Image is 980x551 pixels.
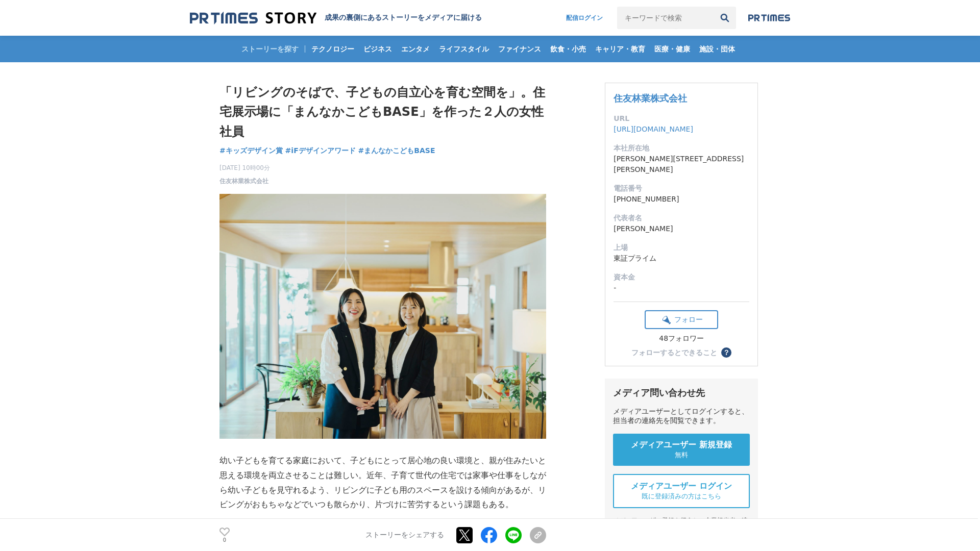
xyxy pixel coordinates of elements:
[190,11,316,25] img: 成果の裏側にあるストーリーをメディアに届ける
[397,44,434,54] span: エンタメ
[614,154,749,175] dd: [PERSON_NAME][STREET_ADDRESS][PERSON_NAME]
[613,407,750,425] div: メディアユーザーとしてログインすると、担当者の連絡先を閲覧できます。
[723,349,730,356] span: ？
[494,36,545,62] a: ファイナンス
[650,36,694,62] a: 医療・健康
[614,272,749,283] dt: 資本金
[675,450,688,460] span: 無料
[494,44,545,54] span: ファイナンス
[614,143,749,154] dt: 本社所在地
[307,44,358,54] span: テクノロジー
[219,163,270,172] span: [DATE] 10時00分
[397,36,434,62] a: エンタメ
[546,36,590,62] a: 飲食・小売
[358,145,435,156] a: #まんなかこどもBASE
[614,183,749,194] dt: 電話番号
[645,334,718,343] div: 48フォロワー
[695,44,739,54] span: 施設・団体
[219,194,546,439] img: thumbnail_b74e13d0-71d4-11f0-8cd6-75e66c4aab62.jpg
[614,242,749,253] dt: 上場
[325,13,482,22] h2: 成果の裏側にあるストーリーをメディアに届ける
[613,434,750,466] a: メディアユーザー 新規登録 無料
[591,44,649,54] span: キャリア・教育
[285,146,356,155] span: #iFデザインアワード
[614,253,749,264] dd: 東証プライム
[695,36,739,62] a: 施設・団体
[219,454,546,512] p: 幼い子どもを育てる家庭において、子どもにとって居心地の良い環境と、親が住みたいと思える環境を両立させることは難しい。近年、子育て世代の住宅では家事や仕事をしながら幼い子どもを見守れるよう、リビン...
[591,36,649,62] a: キャリア・教育
[358,146,435,155] span: #まんなかこどもBASE
[614,194,749,205] dd: [PHONE_NUMBER]
[219,537,230,542] p: 0
[219,145,283,156] a: #キッズデザイン賞
[219,146,283,155] span: #キッズデザイン賞
[614,213,749,223] dt: 代表者名
[650,44,694,54] span: 医療・健康
[645,310,718,329] button: フォロー
[435,44,493,54] span: ライフスタイル
[631,349,717,356] div: フォローするとできること
[359,44,396,54] span: ビジネス
[614,125,693,133] a: [URL][DOMAIN_NAME]
[614,223,749,234] dd: [PERSON_NAME]
[307,36,358,62] a: テクノロジー
[631,481,732,492] span: メディアユーザー ログイン
[613,387,750,399] div: メディア問い合わせ先
[285,145,356,156] a: #iFデザインアワード
[614,113,749,124] dt: URL
[359,36,396,62] a: ビジネス
[556,7,613,29] a: 配信ログイン
[435,36,493,62] a: ライフスタイル
[219,177,268,186] a: 住友林業株式会社
[631,440,732,450] span: メディアユーザー 新規登録
[613,474,750,508] a: メディアユーザー ログイン 既に登録済みの方はこちら
[721,347,731,358] button: ？
[190,11,482,25] a: 成果の裏側にあるストーリーをメディアに届ける 成果の裏側にあるストーリーをメディアに届ける
[642,492,721,501] span: 既に登録済みの方はこちら
[546,44,590,54] span: 飲食・小売
[617,7,714,29] input: キーワードで検索
[614,93,687,104] a: 住友林業株式会社
[714,7,736,29] button: 検索
[219,83,546,141] h1: 「リビングのそばで、子どもの自立心を育む空間を」。住宅展示場に「まんなかこどもBASE」を作った２人の女性社員
[748,14,790,22] img: prtimes
[365,531,444,540] p: ストーリーをシェアする
[614,283,749,293] dd: -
